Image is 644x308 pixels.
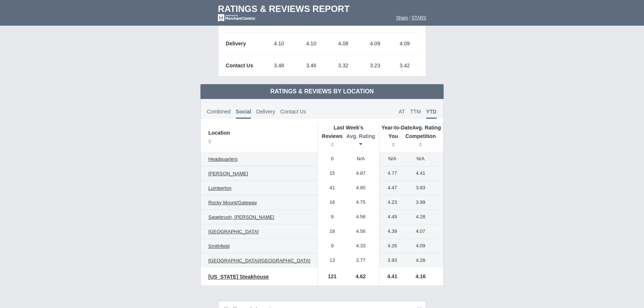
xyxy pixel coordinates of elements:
td: 4.10 [295,33,328,55]
td: 121 [318,267,343,285]
a: [US_STATE] Steakhouse [205,272,273,281]
td: 3.48 [263,55,295,77]
td: 4.08 [327,33,359,55]
span: [PERSON_NAME] [208,171,248,176]
td: N/A [379,152,402,166]
td: N/A [402,152,443,166]
td: 4.75 [342,195,379,210]
span: YTD [426,109,437,119]
th: Avg. Rating [379,124,443,131]
td: 3.32 [327,55,359,77]
td: 4.62 [342,267,379,285]
td: Contact Us [226,55,263,77]
td: 4.39 [379,224,402,239]
td: 3.93 [379,253,402,268]
span: Headquarters [208,156,238,162]
th: Reviews: activate to sort column ascending [318,131,343,152]
td: 3.99 [402,195,443,210]
span: Lumberton [208,185,231,191]
a: [GEOGRAPHIC_DATA] [205,227,262,236]
td: 4.26 [379,239,402,253]
td: 3.77 [342,253,379,268]
td: 4.47 [379,181,402,195]
a: Smithfield [205,242,233,251]
td: 4.28 [402,253,443,268]
td: 4.28 [402,210,443,224]
td: 3.83 [402,181,443,195]
span: Social [236,109,251,119]
td: Ratings & Reviews by Location [200,84,444,99]
a: [PERSON_NAME] [205,169,252,178]
a: [GEOGRAPHIC_DATA]/[GEOGRAPHIC_DATA] [205,256,314,265]
span: Smithfield [208,243,229,249]
a: Lumberton [205,184,235,193]
td: 4.33 [342,239,379,253]
td: 16 [318,195,343,210]
td: 0 [318,152,343,166]
td: 3.23 [359,55,391,77]
span: Combined [207,109,231,115]
td: 4.09 [402,239,443,253]
span: | [409,15,410,20]
td: 4.16 [402,267,443,285]
th: Last Week's [318,124,379,131]
span: Sagebrush, [PERSON_NAME] [208,214,274,220]
td: 4.09 [359,33,391,55]
a: STARS [412,15,426,20]
span: AT [399,109,405,115]
th: Location: activate to sort column ascending [201,124,318,152]
td: 4.41 [402,166,443,181]
span: TTM [410,109,421,115]
td: 4.56 [342,224,379,239]
th: Competition : activate to sort column ascending [402,131,443,152]
span: [US_STATE] Steakhouse [208,274,269,280]
td: N/A [342,152,379,166]
td: Delivery [226,33,263,55]
img: mc-powered-by-logo-white-103.png [218,14,256,22]
span: Year-to-Date [381,125,412,131]
td: 4.07 [402,224,443,239]
span: Contact Us [280,109,306,115]
td: 41 [318,181,343,195]
td: 18 [318,224,343,239]
td: 9 [318,239,343,253]
td: 15 [318,166,343,181]
a: Rocky Mount/Gateway [205,198,261,207]
span: [GEOGRAPHIC_DATA]/[GEOGRAPHIC_DATA] [208,258,310,263]
td: 13 [318,253,343,268]
td: 4.85 [342,181,379,195]
a: Sagebrush, [PERSON_NAME] [205,213,278,222]
td: 4.10 [263,33,295,55]
td: 3.42 [391,55,418,77]
span: Rocky Mount/Gateway [208,200,257,205]
span: Delivery [256,109,275,115]
td: 9 [318,210,343,224]
span: [GEOGRAPHIC_DATA] [208,229,258,234]
a: Share [396,15,408,20]
td: 4.87 [342,166,379,181]
td: 4.41 [379,267,402,285]
td: 4.09 [391,33,418,55]
th: You: activate to sort column ascending [379,131,402,152]
a: Headquarters [205,155,241,164]
th: Avg. Rating: activate to sort column ascending [342,131,379,152]
td: 4.23 [379,195,402,210]
td: 3.46 [295,55,328,77]
td: 4.56 [342,210,379,224]
td: 4.49 [379,210,402,224]
td: 4.77 [379,166,402,181]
